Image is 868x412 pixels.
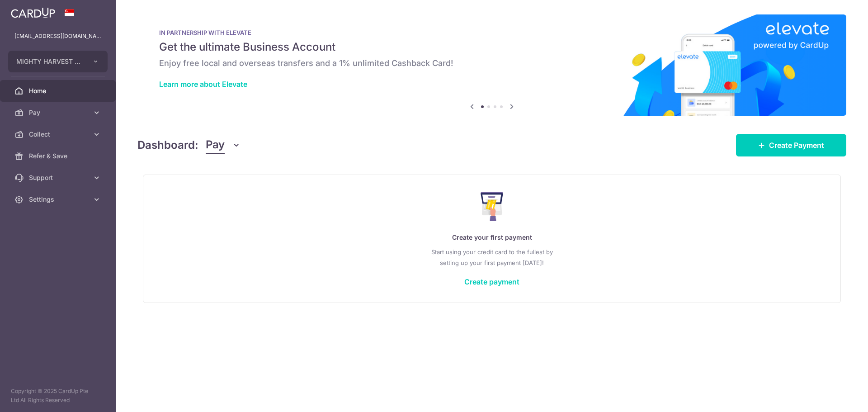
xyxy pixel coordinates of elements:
[159,58,825,69] h6: Enjoy free local and overseas transfers and a 1% unlimited Cashback Card!
[137,14,846,116] img: Renovation banner
[16,57,83,66] span: MIGHTY HARVEST PTE. LTD.
[29,152,89,161] span: Refer & Save
[206,137,225,154] span: Pay
[161,232,822,243] p: Create your first payment
[29,130,89,139] span: Collect
[29,108,89,117] span: Pay
[161,246,822,268] p: Start using your credit card to the fullest by setting up your first payment [DATE]!
[159,80,247,89] a: Learn more about Elevate
[769,140,824,151] span: Create Payment
[464,277,519,286] a: Create payment
[11,7,55,18] img: CardUp
[29,195,89,204] span: Settings
[14,32,101,41] p: [EMAIL_ADDRESS][DOMAIN_NAME]
[137,137,198,153] h4: Dashboard:
[481,192,504,221] img: Make Payment
[159,29,825,36] p: IN PARTNERSHIP WITH ELEVATE
[8,51,108,72] button: MIGHTY HARVEST PTE. LTD.
[736,134,846,156] a: Create Payment
[29,86,89,95] span: Home
[206,137,241,154] button: Pay
[159,40,825,54] h5: Get the ultimate Business Account
[29,173,89,182] span: Support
